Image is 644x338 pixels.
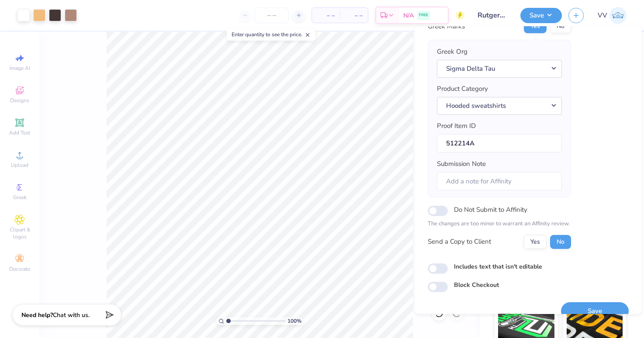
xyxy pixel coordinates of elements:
input: – – [255,7,289,23]
button: Save [561,302,629,320]
button: No [550,235,571,249]
span: Clipart & logos [4,226,35,240]
span: Upload [11,162,28,169]
div: Enter quantity to see the price. [227,28,315,41]
button: Sigma Delta Tau [437,60,562,78]
label: Proof Item ID [437,121,476,131]
button: Yes [524,235,547,249]
strong: Need help? [21,311,53,319]
label: Submission Note [437,159,486,169]
button: Yes [524,20,547,34]
span: Chat with us. [53,311,90,319]
span: Add Text [9,129,30,136]
button: Save [520,8,562,23]
div: Send a Copy to Client [428,237,491,247]
span: Image AI [10,65,30,72]
span: – – [317,11,335,20]
button: No [550,20,571,34]
button: Hooded sweatshirts [437,97,562,115]
img: Via Villanueva [609,7,627,24]
span: FREE [419,12,428,18]
span: VV [598,10,607,21]
span: 100 % [287,317,301,325]
label: Do Not Submit to Affinity [454,204,527,216]
input: Add a note for Affinity [437,172,562,191]
a: VV [598,7,627,24]
span: – – [345,11,363,20]
label: Greek Org [437,47,467,57]
p: The changes are too minor to warrant an Affinity review. [428,220,571,229]
label: Includes text that isn't editable [454,262,542,271]
input: Untitled Design [471,7,514,24]
span: N/A [403,11,414,20]
span: Decorate [9,266,30,272]
span: Designs [10,97,29,104]
span: Greek [13,194,27,201]
div: Greek Marks [428,21,465,31]
label: Block Checkout [454,280,499,290]
label: Product Category [437,84,488,94]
